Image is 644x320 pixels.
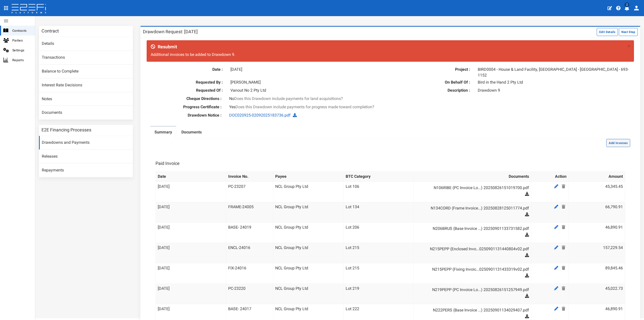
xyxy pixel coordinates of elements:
[226,284,273,304] td: PC-23220
[606,140,630,145] a: Add Invoices
[227,67,387,73] div: [DATE]
[234,96,343,101] span: Does this Drawdown include payments for land acquisitions?
[531,172,569,182] th: Action
[343,202,414,223] td: Lot 134
[474,80,634,85] div: Bird in the Hand 2 Pty Ltd
[273,223,343,243] td: NCL Group Pty Ltd
[273,172,343,182] th: Payee
[560,183,567,190] a: Delete Payee
[147,67,227,73] label: Date :
[12,38,31,43] span: Parties
[273,202,343,223] td: NCL Group Pty Ltd
[421,265,529,273] a: N215PEPP (Fixing Invoic...0250901131433319v02.pdf
[39,92,133,106] a: Notes
[143,104,225,110] label: Progress Certificate :
[177,127,206,139] a: Documents
[569,202,625,223] td: 66,790.91
[227,80,387,85] div: [PERSON_NAME]
[560,224,567,230] a: Delete Payee
[226,243,273,263] td: ENCL-24016
[155,161,180,166] h3: Paid Invoice
[156,202,226,223] td: [DATE]
[273,263,343,284] td: NCL Group Pty Ltd
[226,223,273,243] td: BASE- 24019
[421,204,529,212] a: N134CORD (Frame Invoice...) 20250828125011774.pdf
[474,67,634,78] div: BIRD0004 - House & Land Facility, [GEOGRAPHIC_DATA] - [GEOGRAPHIC_DATA] - 693-1152
[156,243,226,263] td: [DATE]
[227,88,387,93] div: Vanout No 2 Pty Ltd
[143,96,225,102] label: Cheque Directions :
[42,29,59,33] h3: Contract
[39,65,133,78] a: Balance to Complete
[421,245,529,253] a: N215PEPP (Enclosed Invo...0250901131440804v02.pdf
[560,285,567,292] a: Delete Payee
[12,28,31,33] span: Contracts
[147,40,634,62] div: Additional invoices to be added to Drawdown 9.
[39,150,133,163] a: Releases
[147,80,227,85] label: Requested By :
[560,265,567,271] a: Delete Payee
[226,202,273,223] td: FRAME-24005
[414,172,531,182] th: Documents
[39,79,133,92] a: Interest Rate Decisions
[619,28,638,36] button: Next Step
[42,128,91,132] h3: E2E Financing Processes
[273,284,343,304] td: NCL Group Pty Ltd
[569,223,625,243] td: 46,890.91
[343,172,414,182] th: BTC Category
[394,67,474,73] label: Project :
[627,44,630,49] button: ×
[421,184,529,192] a: N106RIBE (PC Invoice Lo...) 20250826151019700.pdf
[235,104,374,109] span: Does this Drawdown include payments for progress made toward completion?
[569,172,625,182] th: Amount
[560,244,567,251] a: Delete Payee
[156,172,226,182] th: Date
[39,106,133,120] a: Documents
[156,223,226,243] td: [DATE]
[147,88,227,93] label: Requested Of :
[39,136,133,150] a: Drawdowns and Payments
[619,29,638,34] a: Next Step
[569,263,625,284] td: 89,845.46
[273,182,343,202] td: NCL Group Pty Ltd
[226,263,273,284] td: FIX-24016
[343,182,414,202] td: Lot 106
[181,129,202,135] label: Documents
[12,47,31,53] span: Settings
[39,51,133,64] a: Transactions
[150,127,176,139] a: Summary
[151,44,625,49] h4: Resubmit
[225,104,555,110] div: Yes
[569,182,625,202] td: 45,345.45
[560,204,567,210] a: Delete Payee
[156,263,226,284] td: [DATE]
[597,28,618,36] button: Edit Details
[394,88,474,93] label: Description :
[421,286,529,294] a: N219PEPP (PC Invoice Lo...) 20250826151257949.pdf
[560,306,567,312] a: Delete Payee
[569,243,625,263] td: 157,229.54
[39,37,133,51] a: Details
[156,182,226,202] td: [DATE]
[343,284,414,304] td: Lot 219
[343,263,414,284] td: Lot 215
[273,243,343,263] td: NCL Group Pty Ltd
[143,29,198,34] h3: Drawdown Request: [DATE]
[606,139,630,147] button: Add Invoices
[143,113,225,118] label: Drawdown Notice :
[597,29,619,34] a: Edit Details
[226,182,273,202] td: PC-23207
[12,57,31,63] span: Reports
[156,284,226,304] td: [DATE]
[421,306,529,314] a: N222PERS (Base Invoice ...) 20250901134029407.pdf
[394,80,474,85] label: On Behalf Of :
[154,129,172,135] label: Summary
[343,223,414,243] td: Lot 206
[569,284,625,304] td: 45,022.73
[229,113,291,118] a: DOC020925-02092025183736.pdf
[474,88,634,93] div: Drawdown 9
[421,225,529,233] a: N206BRUS (Base Invoice ...) 20250901133731582.pdf
[226,172,273,182] th: Invoice No.
[225,96,555,102] div: No
[39,164,133,177] a: Repayments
